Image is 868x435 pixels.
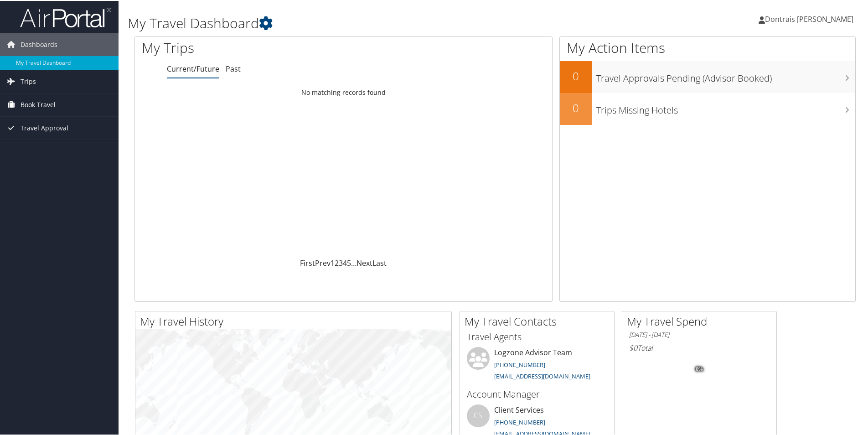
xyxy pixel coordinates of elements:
[135,83,552,100] td: No matching records found
[560,92,855,124] a: 0Trips Missing Hotels
[20,6,111,27] img: airportal-logo.png
[465,313,614,328] h2: My Travel Contacts
[629,330,770,338] h6: [DATE] - [DATE]
[765,13,853,23] span: Dontrais [PERSON_NAME]
[467,404,490,426] div: CS
[226,63,241,73] a: Past
[560,67,592,83] h2: 0
[21,116,68,139] span: Travel Approval
[300,257,315,267] a: First
[696,366,703,371] tspan: 0%
[627,313,776,328] h2: My Travel Spend
[629,342,770,352] h6: Total
[140,313,451,328] h2: My Travel History
[372,257,387,267] a: Last
[335,257,339,267] a: 2
[494,417,545,425] a: [PHONE_NUMBER]
[462,346,612,383] li: Logzone Advisor Team
[596,67,855,84] h3: Travel Approvals Pending (Advisor Booked)
[560,60,855,92] a: 0Travel Approvals Pending (Advisor Booked)
[167,63,219,73] a: Current/Future
[128,13,618,32] h1: My Travel Dashboard
[596,98,855,116] h3: Trips Missing Hotels
[347,257,351,267] a: 5
[467,330,607,342] h3: Travel Agents
[21,32,57,55] span: Dashboards
[142,37,372,57] h1: My Trips
[560,37,855,57] h1: My Action Items
[343,257,347,267] a: 4
[494,371,590,379] a: [EMAIL_ADDRESS][DOMAIN_NAME]
[339,257,343,267] a: 3
[759,5,863,32] a: Dontrais [PERSON_NAME]
[494,360,545,368] a: [PHONE_NUMBER]
[351,257,356,267] span: …
[356,257,372,267] a: Next
[560,99,592,115] h2: 0
[315,257,331,267] a: Prev
[21,69,36,92] span: Trips
[629,342,637,352] span: $0
[331,257,335,267] a: 1
[21,93,56,115] span: Book Travel
[467,387,607,400] h3: Account Manager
